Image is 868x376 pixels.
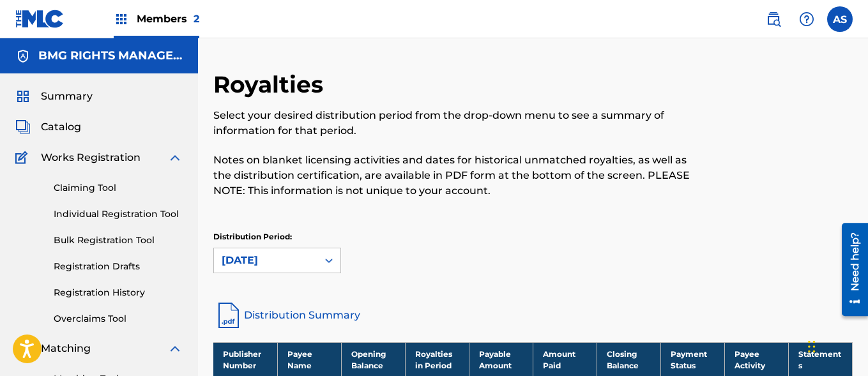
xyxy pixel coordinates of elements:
img: Top Rightsholders [114,11,129,27]
iframe: Chat Widget [804,315,868,376]
img: distribution-summary-pdf [213,300,244,331]
a: Individual Registration Tool [54,207,183,221]
p: Notes on blanket licensing activities and dates for historical unmatched royalties, as well as th... [213,153,706,199]
a: Bulk Registration Tool [54,234,183,247]
h2: Royalties [213,70,330,99]
a: Registration History [54,286,183,299]
img: Accounts [15,49,31,64]
img: Summary [15,89,31,104]
span: Works Registration [41,150,141,165]
img: Works Registration [15,150,32,165]
img: help [799,11,814,27]
img: expand [167,341,183,356]
a: CatalogCatalog [15,119,81,135]
a: Distribution Summary [213,300,853,331]
span: Matching [41,341,91,356]
p: Select your desired distribution period from the drop-down menu to see a summary of information f... [213,108,706,139]
span: 2 [194,13,199,25]
div: User Menu [827,6,853,32]
div: [DATE] [222,253,310,268]
img: MLC Logo [15,10,65,28]
a: Overclaims Tool [54,312,183,326]
a: Claiming Tool [54,181,183,195]
span: Members [137,11,199,26]
span: Catalog [41,119,81,135]
img: expand [167,150,183,165]
a: SummarySummary [15,89,93,104]
span: Summary [41,89,93,104]
a: Public Search [761,6,786,32]
div: Drag [808,327,816,366]
p: Distribution Period: [213,231,341,243]
img: search [766,11,781,27]
h5: BMG RIGHTS MANAGEMENT US, LLC [38,49,183,63]
img: Catalog [15,119,31,135]
iframe: Resource Center [832,218,868,321]
div: Help [794,6,819,32]
a: Registration Drafts [54,260,183,273]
